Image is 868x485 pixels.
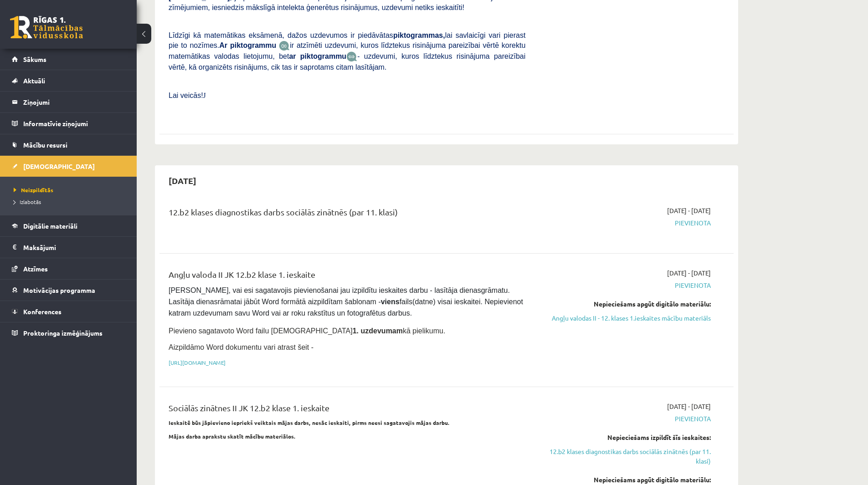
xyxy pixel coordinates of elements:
strong: Mājas darba aprakstu skatīt mācību materiālos. [169,433,296,440]
span: [DATE] - [DATE] [667,402,711,411]
strong: 1. uzdevumam [353,327,403,335]
div: Nepieciešams apgūt digitālo materiālu: [539,475,711,485]
a: Proktoringa izmēģinājums [12,322,125,343]
img: JfuEzvunn4EvwAAAAASUVORK5CYII= [279,41,290,51]
a: [URL][DOMAIN_NAME] [169,359,226,366]
span: Atzīmes [23,265,48,273]
a: Izlabotās [14,198,128,206]
a: Digitālie materiāli [12,215,125,236]
span: Motivācijas programma [23,286,95,294]
a: Mācību resursi [12,134,125,155]
a: Informatīvie ziņojumi [12,113,125,134]
span: [DEMOGRAPHIC_DATA] [23,162,95,170]
a: Aktuāli [12,70,125,91]
span: [PERSON_NAME], vai esi sagatavojis pievienošanai jau izpildītu ieskaites darbu - lasītāja dienasg... [169,286,525,317]
a: Rīgas 1. Tālmācības vidusskola [10,16,83,39]
a: Ziņojumi [12,92,125,112]
strong: Ieskaitē būs jāpievieno iepriekš veiktais mājas darbs, nesāc ieskaiti, pirms neesi sagatavojis mā... [169,419,450,426]
span: Pievieno sagatavoto Word failu [DEMOGRAPHIC_DATA] kā pielikumu. [169,327,445,335]
span: Līdzīgi kā matemātikas eksāmenā, dažos uzdevumos ir piedāvātas lai savlaicīgi vari pierast pie to... [169,31,525,49]
span: Lai veicās! [169,92,203,99]
a: 12.b2 klases diagnostikas darbs sociālās zinātnēs (par 11. klasi) [539,447,711,466]
div: 12.b2 klases diagnostikas darbs sociālās zinātnēs (par 11. klasi) [169,206,525,223]
span: Aizpildāmo Word dokumentu vari atrast šeit - [169,343,313,351]
a: Motivācijas programma [12,280,125,301]
span: J [203,92,206,99]
legend: Maksājumi [23,237,125,258]
div: Nepieciešams apgūt digitālo materiālu: [539,299,711,309]
span: Konferences [23,307,62,316]
b: ar piktogrammu [289,52,346,60]
span: ir atzīmēti uzdevumi, kuros līdztekus risinājuma pareizībai vērtē korektu matemātikas valodas lie... [169,41,525,60]
a: Maksājumi [12,237,125,258]
b: piktogrammas, [393,31,445,39]
span: Sākums [23,55,46,63]
span: Proktoringa izmēģinājums [23,329,103,337]
a: Atzīmes [12,258,125,279]
span: Pievienota [539,414,711,424]
a: Sākums [12,49,125,70]
span: Pievienota [539,281,711,290]
legend: Ziņojumi [23,92,125,112]
span: [DATE] - [DATE] [667,268,711,278]
a: [DEMOGRAPHIC_DATA] [12,156,125,177]
div: Sociālās zinātnes II JK 12.b2 klase 1. ieskaite [169,402,525,419]
span: Mācību resursi [23,141,67,149]
div: Angļu valoda II JK 12.b2 klase 1. ieskaite [169,268,525,285]
span: Pievienota [539,218,711,228]
strong: viens [381,298,400,306]
img: wKvN42sLe3LLwAAAABJRU5ErkJggg== [346,51,357,62]
b: Ar piktogrammu [219,41,276,49]
div: Nepieciešams izpildīt šīs ieskaites: [539,433,711,442]
h2: [DATE] [159,170,205,191]
a: Konferences [12,301,125,322]
span: Aktuāli [23,77,45,85]
legend: Informatīvie ziņojumi [23,113,125,134]
span: Neizpildītās [14,186,53,194]
span: Digitālie materiāli [23,222,77,230]
span: Izlabotās [14,198,41,205]
span: [DATE] - [DATE] [667,206,711,215]
a: Neizpildītās [14,186,128,194]
a: Angļu valodas II - 12. klases 1.ieskaites mācību materiāls [539,313,711,323]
